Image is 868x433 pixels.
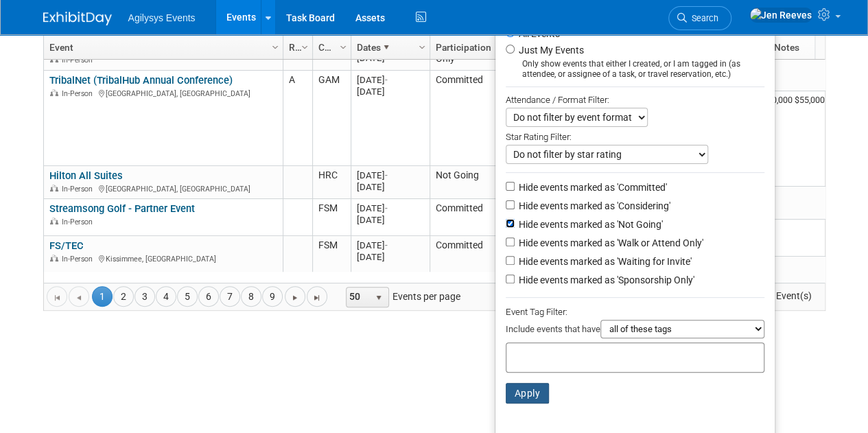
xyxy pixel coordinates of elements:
span: Column Settings [338,42,349,53]
a: Go to the first page [47,286,67,307]
label: All Events [516,29,560,38]
label: Hide events marked as 'Considering' [516,199,670,213]
span: In-Person [62,56,97,65]
div: Event Tag Filter: [506,304,764,320]
a: 5 [177,286,198,307]
div: [DATE] [357,74,423,86]
span: Go to the first page [51,292,62,303]
td: HRC [312,166,351,199]
a: 2 [113,286,134,307]
label: Hide events marked as 'Not Going' [516,218,663,231]
label: Hide events marked as 'Walk or Attend Only' [516,236,703,250]
div: [DATE] [357,169,423,181]
a: Budget Notes [741,36,829,59]
a: Column Settings [414,36,430,56]
span: Column Settings [270,42,281,53]
a: Ranking [289,36,303,59]
a: Column Settings [336,36,351,56]
div: [GEOGRAPHIC_DATA], [GEOGRAPHIC_DATA] [49,87,277,99]
td: Not Going [430,166,514,199]
a: Go to the last page [307,286,327,307]
a: Column Settings [297,36,312,56]
a: 4 [156,286,176,307]
a: 8 [241,286,261,307]
a: Dates [357,36,421,59]
div: [DATE] [357,239,423,251]
a: 9 [262,286,283,307]
img: Jen Reeves [749,8,812,23]
img: In-Person Event [50,255,58,261]
td: FSM [312,199,351,236]
span: Column Settings [299,42,310,53]
img: In-Person Event [50,89,58,96]
span: Events per page [328,286,474,307]
div: [DATE] [357,202,423,214]
div: Star Rating Filter: [506,127,764,145]
a: Hilton All Suites [49,169,123,182]
span: In-Person [62,255,97,264]
span: Search [687,13,718,23]
td: Committed [430,199,514,236]
a: Event [49,36,274,59]
div: [DATE] [357,251,423,263]
td: 5/13: $70,000 $55,000 [735,91,838,187]
a: Go to the next page [285,286,305,307]
span: 1 [92,286,113,307]
td: FSM [312,236,351,273]
div: [DATE] [357,214,423,226]
span: 50 [347,288,370,307]
div: [DATE] [357,181,423,193]
span: Agilysys Events [128,12,196,23]
a: Streamsong Golf - Partner Event [49,202,195,215]
a: Company Region [318,36,342,59]
span: - [385,240,388,250]
img: ExhibitDay [43,12,112,25]
label: Hide events marked as 'Committed' [516,180,667,194]
td: A [283,71,312,166]
span: In-Person [62,218,97,226]
span: select [373,292,384,303]
a: Search [668,6,731,30]
div: Include events that have [506,320,764,342]
span: Go to the previous page [73,292,84,303]
td: Committed [430,71,514,166]
td: GAM [312,71,351,166]
label: Hide events marked as 'Waiting for Invite' [516,255,692,268]
a: Go to the previous page [69,286,89,307]
div: [DATE] [357,86,423,97]
a: Column Settings [268,36,283,56]
a: FS/TEC [49,239,84,252]
span: - [385,170,388,180]
span: Column Settings [417,42,427,53]
img: In-Person Event [50,218,58,224]
a: 6 [198,286,219,307]
span: Go to the last page [312,292,322,303]
a: 7 [220,286,240,307]
a: TribalNet (TribalHub Annual Conference) [49,74,233,86]
img: In-Person Event [50,185,58,191]
label: Hide events marked as 'Sponsorship Only' [516,273,694,287]
span: - [385,75,388,85]
a: Participation [436,36,505,59]
span: Go to the next page [290,292,301,303]
div: Kissimmee, [GEOGRAPHIC_DATA] [49,253,277,264]
button: Apply [506,383,550,403]
a: 3 [134,286,155,307]
div: Attendance / Format Filter: [506,92,764,108]
span: In-Person [62,89,97,98]
span: - [385,203,388,213]
label: Just My Events [516,43,584,57]
div: Only show events that either I created, or I am tagged in (as attendee, or assignee of a task, or... [506,59,764,80]
span: In-Person [62,185,97,194]
td: Committed [430,236,514,273]
div: [GEOGRAPHIC_DATA], [GEOGRAPHIC_DATA] [49,183,277,194]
